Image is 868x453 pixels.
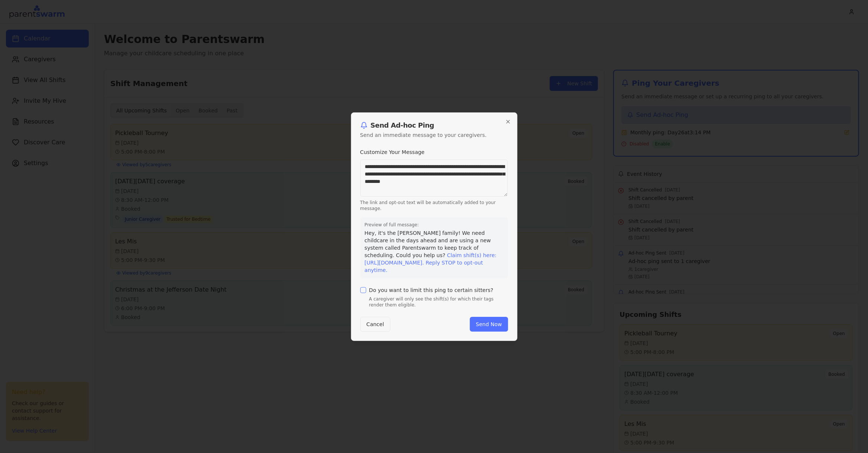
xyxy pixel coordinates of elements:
[360,131,508,139] p: Send an immediate message to your caregivers.
[360,149,425,155] label: Customize Your Message
[360,200,508,211] p: The link and opt-out text will be automatically added to your message.
[360,317,390,332] button: Cancel
[365,252,497,273] span: Claim shift(s) here: [URL][DOMAIN_NAME]. Reply STOP to opt-out anytime.
[365,229,504,274] p: Hey, it's the [PERSON_NAME] family! We need childcare in the days ahead and are using a new syste...
[360,122,508,129] h2: Send Ad-hoc Ping
[369,296,508,308] p: A caregiver will only see the shift(s) for which their tags render them eligible.
[470,317,508,332] button: Send Now
[365,222,504,228] label: Preview of full message:
[369,288,494,293] label: Do you want to limit this ping to certain sitters?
